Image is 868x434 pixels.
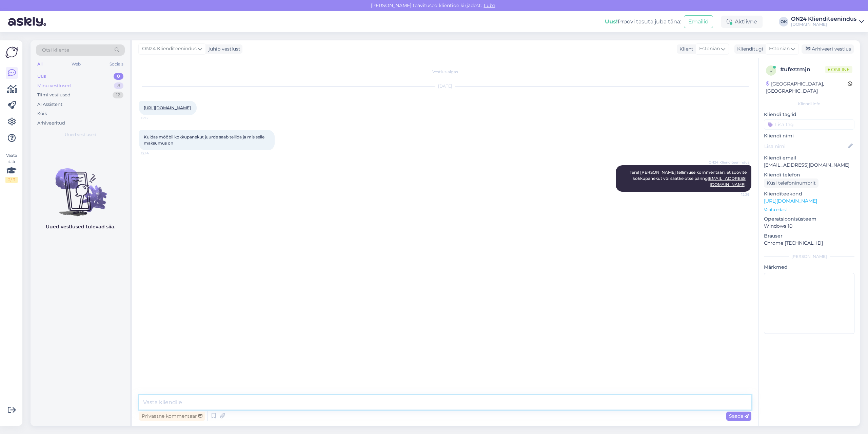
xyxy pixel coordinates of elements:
[141,151,166,156] span: 12:14
[46,223,115,230] p: Uued vestlused tulevad siia.
[764,111,854,118] p: Kliendi tag'id
[37,101,62,108] div: AI Assistent
[37,82,71,89] div: Minu vestlused
[791,22,856,27] div: [DOMAIN_NAME]
[766,80,848,95] div: [GEOGRAPHIC_DATA], [GEOGRAPHIC_DATA]
[825,66,852,73] span: Online
[5,46,18,59] img: Askly Logo
[139,412,205,421] div: Privaatne kommentaar
[699,45,720,53] span: Estonian
[802,44,854,54] div: Arhiveeri vestlus
[780,65,825,74] div: # ufezzmjn
[5,177,18,183] div: 2 / 3
[37,120,65,127] div: Arhiveeritud
[764,190,854,197] p: Klienditeekond
[36,60,44,69] div: All
[764,171,854,178] p: Kliendi telefon
[764,253,854,260] div: [PERSON_NAME]
[630,170,748,187] span: Tere! [PERSON_NAME] tellimuse kommentaari, et soovite kokkupanekut või saatke otse päring .
[142,45,197,53] span: ON24 Klienditeenindus
[764,198,817,204] a: [URL][DOMAIN_NAME]
[724,192,749,197] span: 12:29
[764,178,818,188] div: Küsi telefoninumbrit
[108,60,125,69] div: Socials
[764,154,854,162] p: Kliendi email
[764,119,854,130] input: Lisa tag
[729,413,749,419] span: Saada
[764,264,854,271] p: Märkmed
[734,45,763,53] div: Klienditugi
[141,115,166,120] span: 12:12
[139,69,751,75] div: Vestlus algas
[139,83,751,89] div: [DATE]
[605,18,681,26] div: Proovi tasuta juba täna:
[114,82,123,89] div: 8
[764,162,854,169] p: [EMAIL_ADDRESS][DOMAIN_NAME]
[42,46,69,54] span: Otsi kliente
[764,223,854,230] p: Windows 10
[5,152,18,183] div: Vaata siia
[37,73,46,80] div: Uus
[791,16,864,27] a: ON24 Klienditeenindus[DOMAIN_NAME]
[764,101,854,107] div: Kliendi info
[764,240,854,247] p: Chrome [TECHNICAL_ID]
[605,18,618,25] b: Uus!
[482,2,497,8] span: Luba
[113,92,123,98] div: 12
[764,232,854,240] p: Brauser
[677,45,693,53] div: Klient
[708,176,747,187] a: [EMAIL_ADDRESS][DOMAIN_NAME]
[65,132,96,138] span: Uued vestlused
[769,45,790,53] span: Estonian
[764,207,854,213] p: Vaata edasi ...
[31,156,130,217] img: No chats
[684,15,713,28] button: Emailid
[37,92,71,98] div: Tiimi vestlused
[791,16,856,22] div: ON24 Klienditeenindus
[764,132,854,139] p: Kliendi nimi
[764,143,847,150] input: Lisa nimi
[709,160,749,165] span: ON24 Klienditeenindus
[769,68,773,73] span: u
[144,105,191,110] a: [URL][DOMAIN_NAME]
[144,134,265,146] span: Kuidas mööbli kokkupanekut juurde saab tellida ja mis selle maksumus on
[70,60,82,69] div: Web
[37,110,47,117] div: Kõik
[779,17,788,26] div: OK
[721,16,763,28] div: Aktiivne
[206,45,240,53] div: juhib vestlust
[114,73,123,80] div: 0
[764,215,854,223] p: Operatsioonisüsteem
